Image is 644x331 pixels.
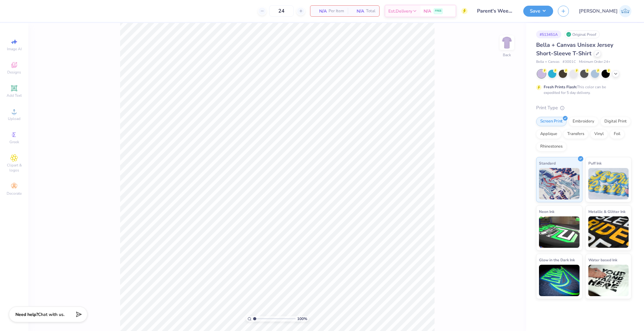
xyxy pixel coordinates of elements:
div: Screen Print [536,117,567,126]
span: Add Text [7,93,22,98]
span: N/A [314,8,327,14]
span: Designs [7,70,21,75]
strong: Fresh Prints Flash: [544,84,577,90]
span: Neon Ink [539,208,554,215]
span: Standard [539,160,556,166]
span: N/A [352,8,364,14]
div: Foil [610,129,625,139]
span: Per Item [329,8,344,14]
span: # 3001C [563,59,576,65]
img: Water based Ink [588,265,629,296]
div: Original Proof [564,30,600,38]
span: Puff Ink [588,160,602,166]
img: Back [501,36,513,49]
span: Greek [9,139,19,144]
button: Save [523,6,553,17]
div: Print Type [536,104,631,111]
img: Standard [539,168,580,199]
img: Neon Ink [539,216,580,248]
img: Puff Ink [588,168,629,199]
span: Bella + Canvas [536,59,559,65]
img: Josephine Amber Orros [619,5,631,17]
img: Metallic & Glitter Ink [588,216,629,248]
div: This color can be expedited for 5 day delivery. [544,84,621,95]
div: Applique [536,129,561,139]
div: Digital Print [600,117,631,126]
span: Water based Ink [588,257,617,263]
span: [PERSON_NAME] [579,8,618,15]
span: N/A [424,8,431,14]
div: Back [503,52,511,58]
span: Est. Delivery [388,8,412,14]
div: Embroidery [569,117,598,126]
div: Rhinestones [536,142,567,151]
span: Chat with us. [38,312,64,317]
span: Clipart & logos [3,163,25,173]
span: Upload [8,116,20,121]
img: Glow in the Dark Ink [539,265,580,296]
span: 100 % [297,316,307,322]
span: Minimum Order: 24 + [579,59,610,65]
div: Vinyl [590,129,608,139]
input: Untitled Design [472,5,519,17]
span: Total [366,8,375,14]
div: # 513451A [536,30,561,38]
span: FREE [435,9,441,13]
input: – – [269,5,294,17]
span: Decorate [7,191,22,196]
span: Image AI [7,46,22,52]
span: Glow in the Dark Ink [539,257,575,263]
div: Transfers [563,129,588,139]
a: [PERSON_NAME] [579,5,631,17]
span: Bella + Canvas Unisex Jersey Short-Sleeve T-Shirt [536,41,613,57]
span: Metallic & Glitter Ink [588,208,625,215]
strong: Need help? [15,312,38,317]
